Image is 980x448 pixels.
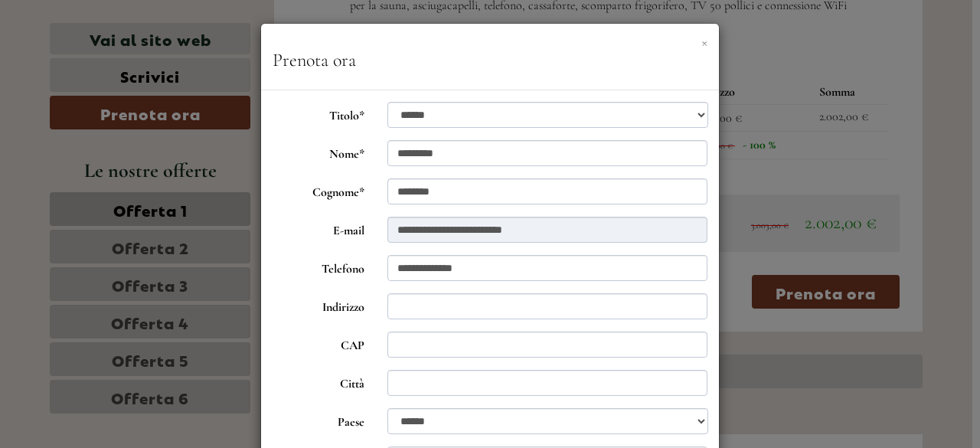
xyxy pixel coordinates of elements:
[261,370,376,393] label: Città
[261,293,376,316] label: Indirizzo
[261,140,376,163] label: Nome*
[261,217,376,240] label: E-mail
[261,408,376,431] label: Paese
[261,332,376,355] label: CAP
[261,102,376,125] label: Titolo*
[701,34,707,50] button: ×
[261,178,376,201] label: Cognome*
[273,51,707,70] h3: Prenota ora
[261,255,376,278] label: Telefono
